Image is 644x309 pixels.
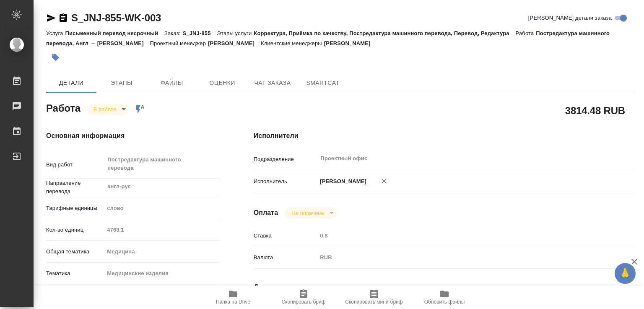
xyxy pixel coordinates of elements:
[618,265,632,282] span: 🙏
[46,226,104,234] p: Кол-во единиц
[409,286,480,309] button: Обновить файлы
[375,172,393,190] button: Удалить исполнителя
[345,299,402,305] span: Скопировать мини-бриф
[46,204,104,212] p: Тарифные единицы
[46,13,56,23] button: Скопировать ссылку для ЯМессенджера
[104,245,220,259] div: Медицина
[424,299,465,305] span: Обновить файлы
[182,30,217,36] p: S_JNJ-855
[198,286,268,309] button: Папка на Drive
[87,104,129,115] div: В работе
[252,78,293,88] span: Чат заказа
[268,286,339,309] button: Скопировать бриф
[339,286,409,309] button: Скопировать мини-бриф
[46,100,80,115] h2: Работа
[150,40,208,46] p: Проектный менеджер
[324,40,377,46] p: [PERSON_NAME]
[104,201,220,215] div: слово
[303,78,343,88] span: SmartCat
[317,177,366,186] p: [PERSON_NAME]
[254,155,317,163] p: Подразделение
[46,248,104,256] p: Общая тематика
[217,30,254,36] p: Этапы услуги
[65,30,164,36] p: Письменный перевод несрочный
[46,161,104,169] p: Вид работ
[615,263,636,284] button: 🙏
[91,106,119,113] button: В работе
[46,48,65,66] button: Добавить тэг
[46,30,65,36] p: Услуга
[261,40,324,46] p: Клиентские менеджеры
[104,224,220,236] input: Пустое поле
[101,78,142,88] span: Этапы
[46,131,220,141] h4: Основная информация
[565,103,625,117] h2: 3814.48 RUB
[254,30,515,36] p: Корректура, Приёмка по качеству, Постредактура машинного перевода, Перевод, Редактура
[254,208,278,218] h4: Оплата
[104,266,220,281] div: Медицинские изделия
[208,40,261,46] p: [PERSON_NAME]
[46,269,104,278] p: Тематика
[516,30,536,36] p: Работа
[281,299,325,305] span: Скопировать бриф
[152,78,192,88] span: Файлы
[71,12,161,23] a: S_JNJ-855-WK-003
[317,230,603,242] input: Пустое поле
[51,78,91,88] span: Детали
[289,209,326,217] button: Не оплачена
[202,78,242,88] span: Оценки
[216,299,250,305] span: Папка на Drive
[254,253,317,262] p: Валюта
[528,14,612,22] span: [PERSON_NAME] детали заказа
[285,207,336,219] div: В работе
[254,232,317,240] p: Ставка
[164,30,182,36] p: Заказ:
[254,177,317,186] p: Исполнитель
[254,131,635,141] h4: Исполнители
[254,282,635,292] h4: Дополнительно
[317,250,603,265] div: RUB
[46,179,104,196] p: Направление перевода
[58,13,68,23] button: Скопировать ссылку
